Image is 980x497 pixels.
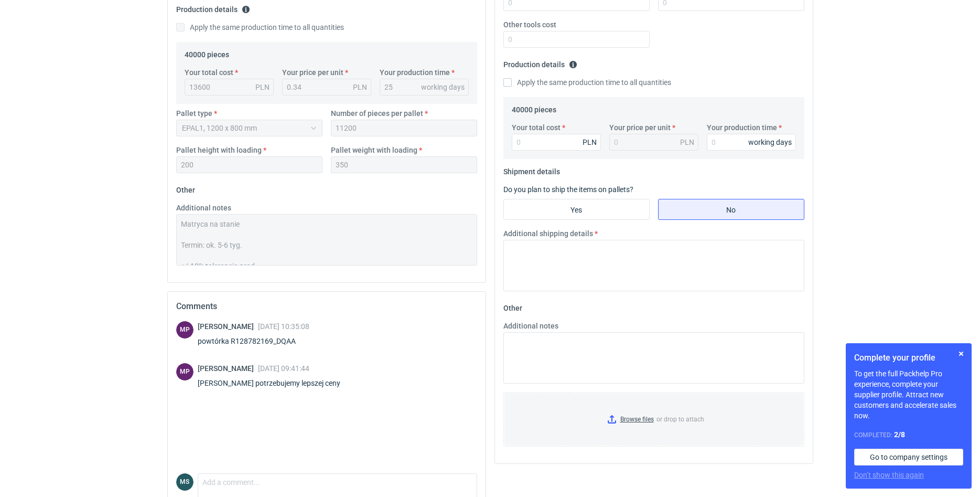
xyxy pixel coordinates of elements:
button: Don’t show this again [854,470,924,480]
label: Additional notes [176,203,231,213]
label: Your total cost [185,67,233,78]
div: PLN [255,82,270,92]
label: Pallet weight with loading [331,145,417,155]
label: Your total cost [512,122,561,133]
label: or drop to attach [504,393,804,446]
div: PLN [353,82,367,92]
div: powtórka R128782169_DQAA [198,336,309,346]
input: 0 [512,134,601,151]
input: 0 [503,31,650,48]
label: Your production time [380,67,450,78]
h2: Comments [176,300,477,313]
div: PLN [583,137,597,147]
div: Completed: [854,429,963,440]
legend: 40000 pieces [512,101,556,114]
label: Additional shipping details [503,228,593,239]
h1: Complete your profile [854,352,963,364]
div: Michał Sokołowski [176,473,193,491]
div: working days [421,82,465,92]
span: [DATE] 10:35:08 [258,322,309,331]
legend: Other [503,300,522,312]
legend: Shipment details [503,163,560,176]
label: No [658,199,804,220]
textarea: Matryca na stanie Termin: ok. 5-6 tyg. +/-10% tolerancja prod. [176,214,477,266]
a: Go to company settings [854,449,963,466]
label: Number of pieces per pallet [331,108,423,119]
span: [DATE] 09:41:44 [258,364,309,373]
button: Skip for now [955,347,967,360]
legend: Production details [503,56,577,69]
span: [PERSON_NAME] [198,364,258,373]
div: working days [748,137,792,147]
label: Other tools cost [503,19,556,30]
figcaption: MP [176,321,193,339]
label: Additional notes [503,321,558,331]
label: Apply the same production time to all quantities [503,77,671,88]
div: [PERSON_NAME] potrzebujemy lepszej ceny [198,378,353,388]
label: Your price per unit [609,122,671,133]
div: Michał Palasek [176,321,193,339]
span: [PERSON_NAME] [198,322,258,331]
label: Your price per unit [282,67,343,78]
label: Apply the same production time to all quantities [176,22,344,33]
legend: Production details [176,1,250,14]
label: Do you plan to ship the items on pallets? [503,185,633,194]
figcaption: MP [176,363,193,380]
label: Yes [503,199,650,220]
legend: 40000 pieces [185,46,229,59]
div: Michał Palasek [176,363,193,380]
label: Your production time [707,122,777,133]
legend: Other [176,182,195,194]
div: PLN [680,137,694,147]
p: To get the full Packhelp Pro experience, complete your supplier profile. Attract new customers an... [854,368,963,421]
label: Pallet height with loading [176,145,262,155]
label: Pallet type [176,108,212,119]
input: 0 [707,134,796,151]
figcaption: MS [176,473,193,491]
strong: 2 / 8 [894,430,905,439]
